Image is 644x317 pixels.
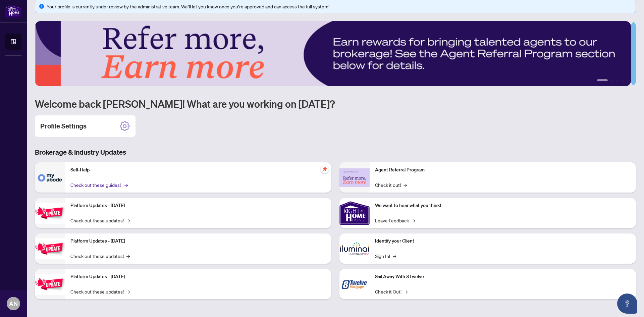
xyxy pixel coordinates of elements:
img: Platform Updates - July 8, 2025 [35,238,65,259]
span: → [124,181,128,189]
button: Open asap [617,294,637,314]
button: 5 [627,80,629,82]
span: → [126,288,130,295]
button: 2 [610,80,613,82]
img: Platform Updates - June 23, 2025 [35,274,65,295]
span: info-circle [39,4,44,9]
img: Platform Updates - July 21, 2025 [35,203,65,224]
img: logo [5,5,21,17]
h1: Welcome back [PERSON_NAME]! What are you working on [DATE]? [35,97,636,110]
a: Leave Feedback→ [375,217,415,224]
span: pushpin [321,165,329,173]
div: Your profile is currently under review by the administrative team. We’ll let you know once you’re... [47,3,632,10]
h3: Brokerage & Industry Updates [35,148,636,157]
p: We want to hear what you think! [375,202,631,209]
a: Check out these updates!→ [70,288,130,295]
span: → [393,252,396,260]
button: 1 [597,80,608,82]
span: → [126,217,130,224]
a: Check out these updates!→ [70,217,130,224]
img: Self-Help [35,162,65,193]
p: Sail Away With 8Twelve [375,273,631,280]
img: Sail Away With 8Twelve [339,269,370,299]
p: Platform Updates - [DATE] [70,237,326,245]
img: Identify your Client [339,233,370,264]
p: Self-Help [70,166,326,174]
span: → [412,217,415,224]
p: Agent Referral Program [375,166,631,174]
p: Platform Updates - [DATE] [70,202,326,209]
h2: Profile Settings [40,121,87,131]
a: Check it Out!→ [375,288,408,295]
span: AN [9,299,18,308]
p: Platform Updates - [DATE] [70,273,326,280]
img: Agent Referral Program [339,168,370,187]
img: Slide 0 [35,21,631,86]
button: 4 [621,80,624,82]
img: We want to hear what you think! [339,198,370,228]
span: → [126,252,130,260]
p: Identify your Client [375,237,631,245]
span: → [404,181,407,189]
button: 3 [616,80,619,82]
span: → [404,288,408,295]
a: Check out these guides!→ [70,181,127,189]
a: Sign In!→ [375,252,396,260]
a: Check it out!→ [375,181,407,189]
a: Check out these updates!→ [70,252,130,260]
